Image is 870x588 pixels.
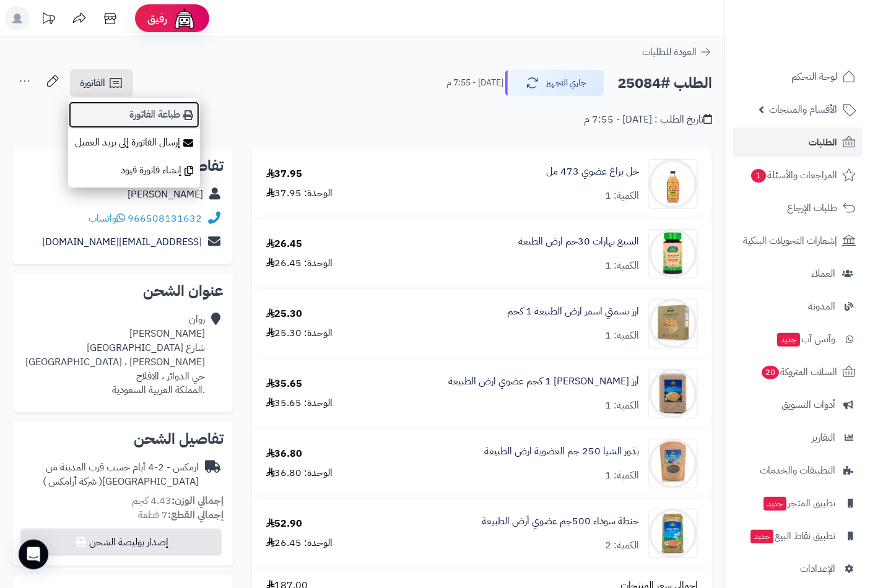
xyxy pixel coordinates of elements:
h2: الطلب #25084 [617,71,712,96]
span: أدوات التسويق [781,396,835,413]
small: 7 قطعة [138,508,224,522]
span: المدونة [808,298,835,315]
span: وآتس آب [776,331,835,348]
span: لوحة التحكم [791,68,837,85]
a: العودة للطلبات [642,45,712,59]
span: المراجعات والأسئلة [750,166,837,184]
div: 52.90 [266,517,303,531]
a: السبع بهارات 30جم ارض الطبعة [518,235,639,249]
a: الفاتورة [70,69,133,97]
a: [EMAIL_ADDRESS][DOMAIN_NAME] [42,235,202,249]
a: طباعة الفاتورة [68,101,200,129]
div: الكمية: 1 [605,189,639,203]
strong: إجمالي القطع: [168,508,224,522]
a: 966508131632 [128,211,202,226]
img: logo-2.png [786,25,858,51]
span: جديد [763,497,786,511]
button: جاري التجهيز [505,70,604,96]
a: لوحة التحكم [733,62,863,92]
span: رفيق [147,11,167,26]
a: تطبيق المتجرجديد [733,488,863,518]
a: الإعدادات [733,554,863,584]
span: جديد [750,530,773,543]
span: جديد [777,333,800,347]
img: Jasmine-Brown-Rice.jpg.320x400_q95_upscale-True-90x90.jpg [649,369,697,418]
span: 20 [761,366,779,380]
img: seven-spices-1_8-90x90.jpg [649,229,697,279]
div: Open Intercom Messenger [19,540,48,569]
div: الكمية: 1 [605,469,639,483]
span: الطلبات [809,134,837,151]
div: 35.65 [266,377,303,391]
span: ( شركة أرامكس ) [43,474,102,489]
a: إنشاء فاتورة قيود [68,157,200,184]
small: 4.43 كجم [132,493,224,508]
a: السلات المتروكة20 [733,357,863,387]
span: الفاتورة [80,76,105,90]
button: إصدار بوليصة الشحن [20,529,222,556]
img: Chia-Seeds-Front.jpg.320x400_q95_upscale-True-90x90.jpg [649,439,697,488]
div: 36.80 [266,447,303,461]
span: العملاء [811,265,835,282]
a: أدوات التسويق [733,390,863,420]
span: تطبيق نقاط البيع [749,527,835,545]
span: إشعارات التحويلات البنكية [743,232,837,249]
a: التطبيقات والخدمات [733,456,863,485]
div: الوحدة: 36.80 [266,466,333,480]
div: الوحدة: 37.95 [266,186,333,201]
a: حنطة سوداء 500جم عضوي أرض الطبيعة [482,514,639,529]
span: الأقسام والمنتجات [769,101,837,118]
div: 37.95 [266,167,303,181]
div: الكمية: 1 [605,259,639,273]
div: 25.30 [266,307,303,321]
img: buckwheat-1_8-90x90.jpg [649,509,697,558]
img: 1733235075-709993302015-90x90.jpg [649,299,697,348]
div: روان [PERSON_NAME] شارع [GEOGRAPHIC_DATA][PERSON_NAME] ، [GEOGRAPHIC_DATA] حي الدوائر ، الافلاج .... [22,313,205,397]
a: تحديثات المنصة [33,6,64,34]
div: الوحدة: 35.65 [266,396,333,410]
a: أرز [PERSON_NAME] 1 كجم عضوي ارض الطبيعة [448,374,639,389]
a: المراجعات والأسئلة1 [733,160,863,190]
a: ارز بسمتي اسمر ارض الطبيعة 1 كجم [507,305,639,319]
a: العملاء [733,259,863,288]
div: الكمية: 2 [605,538,639,553]
div: الوحدة: 26.45 [266,256,333,270]
a: طلبات الإرجاع [733,193,863,223]
a: تطبيق نقاط البيعجديد [733,521,863,551]
a: التقارير [733,423,863,452]
h2: تفاصيل العميل [22,158,224,173]
span: التقارير [812,429,835,446]
a: خل براغ عضوي 473 مل [546,165,639,179]
span: السلات المتروكة [760,363,837,381]
a: بذور الشيا 250 جم العضوية ارض الطبيعة [484,444,639,459]
small: [DATE] - 7:55 م [446,77,503,89]
div: 26.45 [266,237,303,251]
div: الوحدة: 26.45 [266,536,333,550]
span: العودة للطلبات [642,45,697,59]
h2: عنوان الشحن [22,283,224,298]
div: الكمية: 1 [605,329,639,343]
span: التطبيقات والخدمات [760,462,835,479]
img: ai-face.png [172,6,197,31]
div: الكمية: 1 [605,399,639,413]
span: الإعدادات [800,560,835,577]
a: إرسال الفاتورة إلى بريد العميل [68,129,200,157]
span: 1 [750,169,766,183]
div: ارمكس - 2-4 أيام حسب قرب المدينة من [GEOGRAPHIC_DATA] [22,460,199,489]
a: إشعارات التحويلات البنكية [733,226,863,256]
a: واتساب [89,211,125,226]
span: تطبيق المتجر [762,495,835,512]
a: وآتس آبجديد [733,324,863,354]
strong: إجمالي الوزن: [172,493,224,508]
img: 263301_1-90x90.jpg [649,159,697,209]
a: [PERSON_NAME] [128,187,203,202]
a: المدونة [733,292,863,321]
div: تاريخ الطلب : [DATE] - 7:55 م [584,113,712,127]
div: الوحدة: 25.30 [266,326,333,340]
h2: تفاصيل الشحن [22,431,224,446]
a: الطلبات [733,128,863,157]
span: طلبات الإرجاع [787,199,837,217]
